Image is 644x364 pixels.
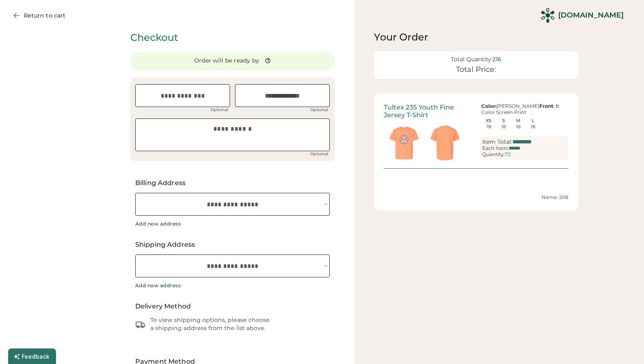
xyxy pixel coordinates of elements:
div: Checkout [130,31,335,45]
strong: Front [539,103,553,109]
img: generate-image [425,123,465,163]
div: Delivery Method [135,301,330,311]
div: Name: 208 [384,194,568,201]
div: Each Item: [482,145,509,151]
div: Add new address [135,282,181,289]
div: Tultex 235 Youth Fine Jersey T-Shirt [384,103,472,119]
div: Item Total: [482,138,512,145]
div: Total Quantity: [451,56,492,63]
div: XS [481,118,496,123]
div: Total Price: [456,65,496,74]
div: Optional [209,108,230,112]
div: [DOMAIN_NAME] [558,10,624,20]
img: generate-image [384,123,425,163]
img: Rendered Logo - Screens [541,8,555,22]
div: Optional [309,152,330,156]
div: 216 [492,56,501,63]
div: 18 [487,125,491,129]
img: truck.svg [135,319,145,330]
div: 72 [505,152,511,157]
div: L [525,118,541,123]
div: S [496,118,511,123]
strong: Color: [481,103,496,109]
div: To view shipping options, please choose a shipping address from the list above. [150,316,271,332]
div: Your Order [374,31,578,44]
div: Add new address [135,221,181,227]
button: Return to cart [7,7,75,24]
div: M [511,118,526,123]
div: 18 [501,125,506,129]
div: 18 [516,125,521,129]
div: Billing Address [135,178,330,188]
div: Optional [309,108,330,112]
div: [PERSON_NAME] : 8 Color Screen Print [480,103,568,115]
div: Order will be ready by [194,57,259,65]
div: Quantity: [482,152,505,157]
div: Shipping Address [135,240,330,250]
div: 18 [531,125,535,129]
